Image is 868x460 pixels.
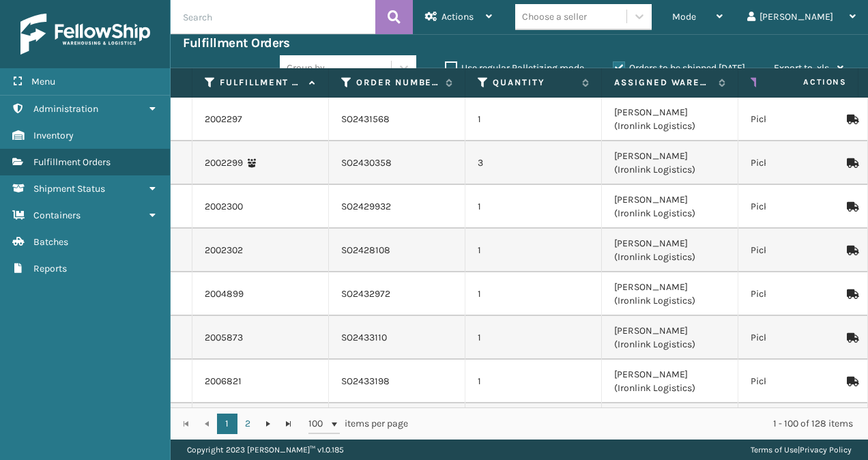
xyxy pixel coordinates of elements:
[308,414,408,434] span: items per page
[237,414,258,434] a: 2
[465,98,602,141] td: 1
[329,316,465,360] td: SO2433110
[847,202,855,212] i: Mark as Shipped
[263,418,274,429] span: Go to the next page
[217,414,237,434] a: 1
[205,244,243,257] a: 2002302
[329,272,465,316] td: SO2432972
[465,141,602,185] td: 3
[205,287,244,301] a: 2004899
[33,236,68,248] span: Batches
[329,141,465,185] td: SO2430358
[33,210,81,221] span: Containers
[205,156,243,170] a: 2002299
[760,71,855,94] span: Actions
[33,263,67,274] span: Reports
[20,14,150,55] img: logo
[751,445,798,455] a: Terms of Use
[205,375,242,388] a: 2006821
[187,440,344,460] p: Copyright 2023 [PERSON_NAME]™ v 1.0.185
[847,246,855,255] i: Mark as Shipped
[183,35,289,51] h3: Fulfillment Orders
[308,417,329,431] span: 100
[356,76,439,89] label: Order Number
[493,76,575,89] label: Quantity
[329,185,465,229] td: SO2429932
[205,113,242,126] a: 2002297
[602,185,738,229] td: [PERSON_NAME] (Ironlink Logistics)
[602,141,738,185] td: [PERSON_NAME] (Ironlink Logistics)
[278,414,299,434] a: Go to the last page
[329,98,465,141] td: SO2431568
[33,130,74,141] span: Inventory
[33,103,98,115] span: Administration
[33,156,111,168] span: Fulfillment Orders
[614,76,712,89] label: Assigned Warehouse
[602,360,738,403] td: [PERSON_NAME] (Ironlink Logistics)
[205,200,243,214] a: 2002300
[220,76,302,89] label: Fulfillment Order Id
[847,333,855,343] i: Mark as Shipped
[329,229,465,272] td: SO2428108
[672,11,696,23] span: Mode
[522,10,587,24] div: Choose a seller
[329,403,465,447] td: SO2433222
[847,158,855,168] i: Mark as Shipped
[847,115,855,124] i: Mark as Shipped
[847,289,855,299] i: Mark as Shipped
[329,360,465,403] td: SO2433198
[465,403,602,447] td: 2
[602,316,738,360] td: [PERSON_NAME] (Ironlink Logistics)
[465,360,602,403] td: 1
[465,185,602,229] td: 1
[751,440,852,460] div: |
[774,62,829,74] span: Export to .xls
[602,98,738,141] td: [PERSON_NAME] (Ironlink Logistics)
[465,272,602,316] td: 1
[427,417,853,431] div: 1 - 100 of 128 items
[445,62,584,74] label: Use regular Palletizing mode
[613,62,745,74] label: Orders to be shipped [DATE]
[31,76,55,87] span: Menu
[847,377,855,386] i: Mark as Shipped
[465,229,602,272] td: 1
[258,414,278,434] a: Go to the next page
[287,61,325,75] div: Group by
[602,403,738,447] td: [PERSON_NAME] (Ironlink Logistics)
[442,11,474,23] span: Actions
[602,272,738,316] td: [PERSON_NAME] (Ironlink Logistics)
[602,229,738,272] td: [PERSON_NAME] (Ironlink Logistics)
[465,316,602,360] td: 1
[800,445,852,455] a: Privacy Policy
[283,418,294,429] span: Go to the last page
[205,331,243,345] a: 2005873
[33,183,105,195] span: Shipment Status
